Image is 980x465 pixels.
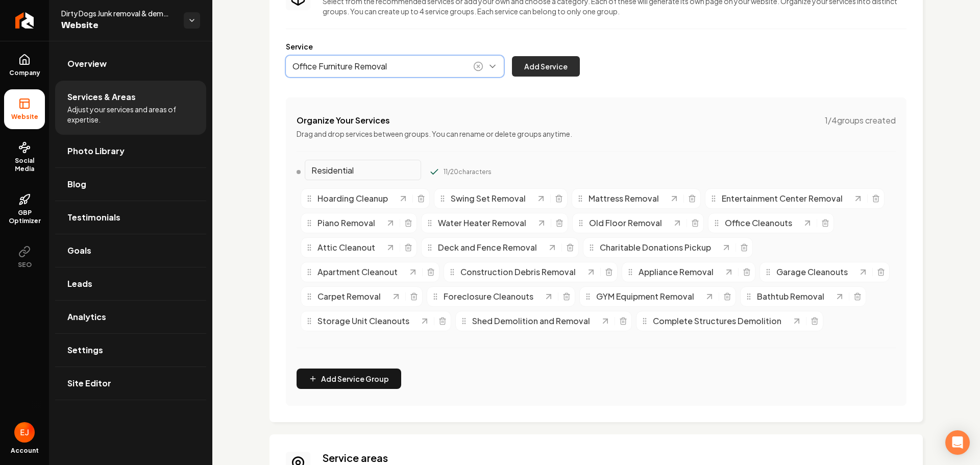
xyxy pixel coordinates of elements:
span: 1 / 4 groups created [825,114,896,127]
span: GBP Optimizer [4,209,45,225]
div: Bathtub Removal [745,290,835,303]
span: Leads [67,278,92,290]
span: Storage Unit Cleanouts [317,315,409,327]
span: Social Media [4,157,45,173]
span: Appliance Removal [639,266,714,278]
div: Shed Demolition and Removal [460,315,600,327]
span: GYM Equipment Removal [596,290,694,303]
div: Piano Removal [305,217,385,229]
a: Analytics [55,301,206,333]
a: Blog [55,168,206,201]
span: Site Editor [67,377,111,389]
img: Eduard Joers [14,422,35,443]
span: Attic Cleanout [317,241,375,254]
span: Apartment Cleanout [317,266,398,278]
span: Settings [67,344,103,356]
span: Foreclosure Cleanouts [444,290,533,303]
div: GYM Equipment Removal [584,290,704,303]
span: Company [5,69,44,77]
div: Complete Structures Demolition [641,315,792,327]
span: Deck and Fence Removal [438,241,537,254]
button: Open user button [14,422,35,443]
span: Construction Debris Removal [460,266,576,278]
span: Water Heater Removal [438,217,526,229]
a: Testimonials [55,201,206,234]
h4: Organize Your Services [297,114,390,127]
span: Photo Library [67,145,125,157]
span: Blog [67,178,86,190]
div: Garage Cleanouts [764,266,858,278]
span: Testimonials [67,211,120,224]
a: Site Editor [55,367,206,400]
label: Service [286,41,906,52]
span: Website [7,113,42,121]
span: Shed Demolition and Removal [472,315,590,327]
div: Appliance Removal [626,266,724,278]
span: Swing Set Removal [451,192,526,205]
div: Water Heater Removal [426,217,536,229]
div: Old Floor Removal [577,217,672,229]
span: Mattress Removal [589,192,659,205]
div: Attic Cleanout [305,241,385,254]
a: Settings [55,334,206,366]
span: Piano Removal [317,217,375,229]
h3: Service areas [323,451,906,465]
span: Hoarding Cleanup [317,192,388,205]
span: Website [61,18,176,33]
div: Storage Unit Cleanouts [305,315,420,327]
span: Dirty Dogs Junk removal & demolition [61,8,176,18]
span: Overview [67,58,107,70]
div: 11 / 20 characters [444,168,492,176]
a: Overview [55,47,206,80]
a: Photo Library [55,135,206,167]
span: Old Floor Removal [589,217,662,229]
div: Hoarding Cleanup [305,192,398,205]
div: Carpet Removal [305,290,391,303]
a: Social Media [4,133,45,181]
img: Rebolt Logo [15,12,34,29]
div: Foreclosure Cleanouts [431,290,544,303]
span: Bathtub Removal [757,290,824,303]
span: SEO [14,261,36,269]
div: Construction Debris Removal [448,266,586,278]
button: SEO [4,237,45,277]
span: Services & Areas [67,91,136,103]
a: Leads [55,267,206,300]
a: GBP Optimizer [4,185,45,233]
span: Analytics [67,311,106,323]
button: Add Service [512,56,580,77]
div: Apartment Cleanout [305,266,408,278]
a: Company [4,45,45,85]
span: Office Cleanouts [725,217,792,229]
span: Charitable Donations Pickup [600,241,711,254]
div: Swing Set Removal [438,192,536,205]
span: Adjust your services and areas of expertise. [67,104,194,125]
p: Drag and drop services between groups. You can rename or delete groups anytime. [297,129,896,139]
div: Entertainment Center Removal [709,192,853,205]
span: Goals [67,244,91,257]
span: Entertainment Center Removal [722,192,843,205]
a: Goals [55,234,206,267]
div: Mattress Removal [576,192,669,205]
span: Account [11,447,39,455]
span: Carpet Removal [317,290,381,303]
div: Deck and Fence Removal [426,241,547,254]
button: Add Service Group [297,369,401,389]
div: Open Intercom Messenger [945,430,970,455]
div: Office Cleanouts [713,217,802,229]
span: Complete Structures Demolition [653,315,781,327]
span: Garage Cleanouts [776,266,848,278]
div: Charitable Donations Pickup [587,241,721,254]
